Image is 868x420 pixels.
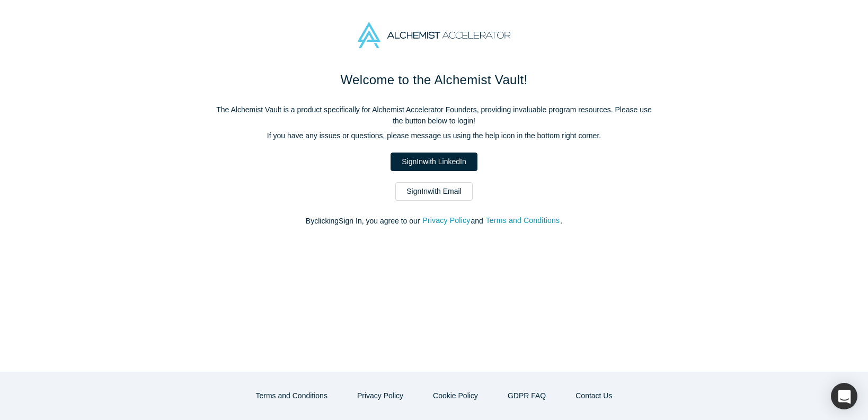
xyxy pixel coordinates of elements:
[497,387,557,405] a: GDPR FAQ
[211,70,657,90] h1: Welcome to the Alchemist Vault!
[245,387,339,405] button: Terms and Conditions
[395,182,473,201] a: SignInwith Email
[564,387,623,405] button: Contact Us
[211,104,657,127] p: The Alchemist Vault is a product specifically for Alchemist Accelerator Founders, providing inval...
[391,153,477,171] a: SignInwith LinkedIn
[211,216,657,227] p: By clicking Sign In , you agree to our and .
[422,387,489,405] button: Cookie Policy
[346,387,414,405] button: Privacy Policy
[358,22,510,48] img: Alchemist Accelerator Logo
[211,130,657,141] p: If you have any issues or questions, please message us using the help icon in the bottom right co...
[485,215,561,227] button: Terms and Conditions
[422,215,471,227] button: Privacy Policy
